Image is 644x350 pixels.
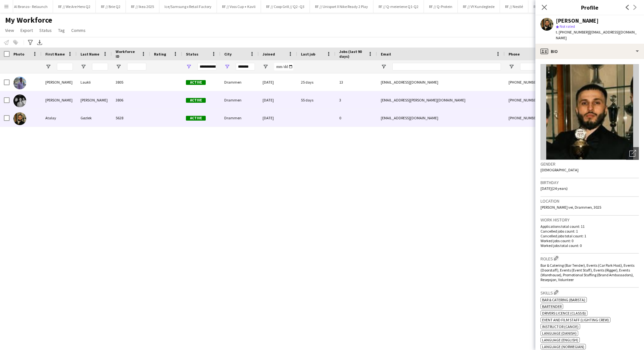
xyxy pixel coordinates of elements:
input: Last Name Filter Input [92,63,108,71]
div: [PHONE_NUMBER] [505,73,586,91]
div: Open photos pop-in [626,147,639,160]
button: Open Filter Menu [80,64,86,70]
span: City [224,52,232,56]
span: [DEMOGRAPHIC_DATA] [540,168,579,172]
p: Worked jobs count: 0 [540,238,639,243]
div: [EMAIL_ADDRESS][PERSON_NAME][DOMAIN_NAME] [377,91,505,109]
h3: Work history [540,217,639,223]
h3: Gender [540,161,639,167]
span: Language (Norwegian) [542,344,584,349]
span: Instructor (Canoe) [542,324,579,329]
div: [PERSON_NAME] [42,91,77,109]
button: RF // Brie Q2 [96,0,126,13]
button: Open Filter Menu [45,64,51,70]
span: Bartender [542,304,562,309]
div: [PHONE_NUMBER] [505,91,586,109]
a: View [3,26,17,34]
span: View [5,27,14,33]
div: Drammen [220,91,259,109]
span: Rating [154,52,166,56]
span: Photo [13,52,24,56]
div: 25 days [297,73,335,91]
img: Oskar Pedersen [13,94,26,107]
div: 13 [335,73,377,91]
h3: Skills [540,289,639,296]
button: Open Filter Menu [509,64,514,70]
img: Mathias Laukli [13,77,26,89]
span: Export [20,27,33,33]
a: Status [37,26,54,34]
input: First Name Filter Input [57,63,73,71]
div: Drammen [220,109,259,127]
input: Phone Filter Input [520,63,583,71]
button: RF // Q-Protein [424,0,458,13]
button: RF // Q-meieriene Q1-Q2 [373,0,424,13]
span: Active [186,98,206,103]
button: Open Filter Menu [186,64,192,70]
span: [PERSON_NAME] vei, Drammen, 3025 [540,205,601,210]
span: Last job [301,52,315,56]
button: RF // Voss Cup + Kavli [217,0,261,13]
button: RF // Ikea 2025 [126,0,159,13]
h3: Birthday [540,180,639,185]
button: Open Filter Menu [263,64,268,70]
div: Laukli [77,73,112,91]
button: Ice/Samsung x Retail Factory [159,0,217,13]
p: Cancelled jobs count: 1 [540,229,639,234]
span: Language (Danish) [542,331,577,336]
div: 5628 [112,109,150,127]
img: Atalay Gøzlek [13,112,26,125]
h3: Roles [540,255,639,262]
span: Active [186,80,206,85]
div: Drammen [220,73,259,91]
span: Bar & Catering (Barista) [542,297,585,302]
span: Email [381,52,391,56]
span: Event and Film Staff (Lighting Crew) [542,317,609,322]
div: [DATE] [259,109,297,127]
span: Bar & Catering (Bar Tender), Events (Car Park Host), Events (Doorstaff), Events (Event Staff), Ev... [540,263,634,282]
a: Comms [69,26,88,34]
span: Status [186,52,198,56]
input: Joined Filter Input [274,63,293,71]
div: Bio [535,44,644,59]
div: Atalay [42,109,77,127]
div: [DATE] [259,73,297,91]
div: 55 days [297,91,335,109]
div: 0 [335,109,377,127]
span: Active [186,116,206,121]
input: City Filter Input [236,63,255,71]
p: Worked jobs total count: 0 [540,243,639,248]
span: | [EMAIL_ADDRESS][DOMAIN_NAME] [556,30,637,40]
button: RF // VY Kundeglede [458,0,500,13]
div: [PERSON_NAME] [42,73,77,91]
div: 3806 [112,91,150,109]
span: Not rated [560,24,575,29]
div: [DATE] [259,91,297,109]
span: Last Name [80,52,99,56]
button: RF // We Are Hero Q2 [53,0,96,13]
span: Language (English) [542,338,578,342]
span: Drivers Licence (Class B) [542,311,586,316]
span: Status [39,27,52,33]
h3: Location [540,198,639,204]
button: Open Filter Menu [224,64,230,70]
span: Jobs (last 90 days) [339,49,365,59]
span: Joined [263,52,275,56]
span: Phone [509,52,520,56]
div: [PERSON_NAME] [556,18,599,24]
div: [EMAIL_ADDRESS][DOMAIN_NAME] [377,73,505,91]
div: [EMAIL_ADDRESS][DOMAIN_NAME] [377,109,505,127]
button: Open Filter Menu [381,64,387,70]
span: My Workforce [5,15,52,25]
span: [DATE] (24 years) [540,186,568,191]
button: Open Filter Menu [116,64,121,70]
img: Crew avatar or photo [540,64,639,160]
span: First Name [45,52,65,56]
span: t. [PHONE_NUMBER] [556,30,589,34]
a: Tag [56,26,67,34]
div: Gøzlek [77,109,112,127]
p: Applications total count: 11 [540,224,639,229]
h3: Profile [535,3,644,11]
button: RF // Coop Kebab Q1-Q2 [528,0,577,13]
input: Workforce ID Filter Input [127,63,146,71]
